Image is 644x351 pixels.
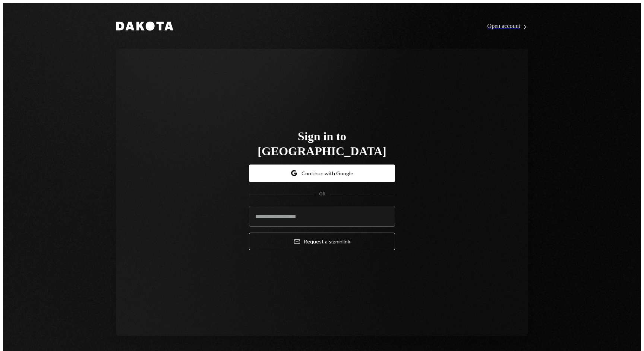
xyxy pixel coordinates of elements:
[249,165,395,182] button: Continue with Google
[249,129,395,159] h1: Sign in to [GEOGRAPHIC_DATA]
[487,23,528,30] div: Open account
[487,22,528,30] a: Open account
[249,233,395,250] button: Request a signinlink
[319,191,325,197] div: OR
